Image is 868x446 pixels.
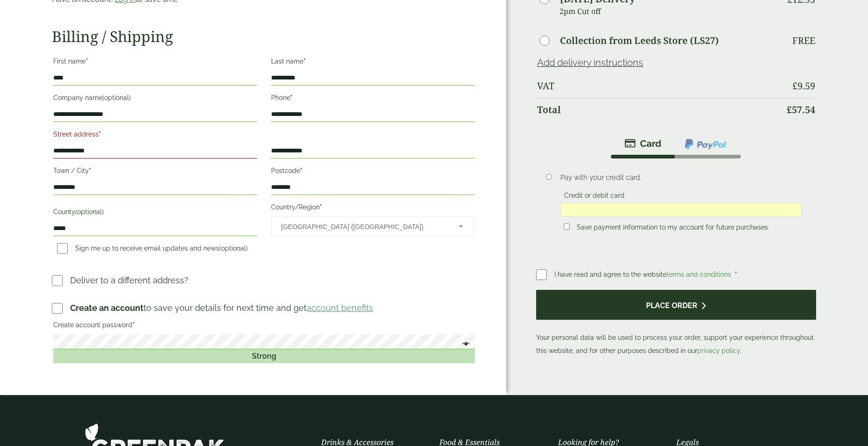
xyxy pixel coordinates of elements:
abbr: required [290,94,293,101]
span: £ [787,103,792,116]
img: stripe.png [624,138,661,149]
label: Last name [271,55,475,71]
abbr: required [99,130,101,138]
iframe: Secure card payment input frame [563,206,799,214]
abbr: required [303,58,306,65]
input: Sign me up to receive email updates and news(optional) [57,243,68,254]
span: Country/Region [271,216,475,236]
span: (optional) [219,245,248,252]
strong: Create an account [70,303,143,313]
label: Country/Region [271,201,475,216]
bdi: 9.59 [792,79,815,92]
label: Collection from Leeds Store (LS27) [560,36,719,45]
label: Street address [53,128,257,144]
th: VAT [537,75,780,97]
label: Save payment information to my account for future purchases. [573,223,773,234]
label: Sign me up to receive email updates and news [53,245,251,255]
abbr: required [735,271,737,278]
p: Your personal data will be used to process your order, support your experience throughout this we... [536,290,816,358]
a: privacy policy [697,347,740,354]
p: Free [792,35,815,46]
abbr: required [89,167,91,174]
a: terms and conditions [667,271,731,278]
label: First name [53,55,257,71]
button: Place order [536,290,816,320]
a: account benefits [307,303,373,313]
span: £ [792,79,797,92]
span: I have read and agree to the website [554,271,733,278]
h2: Billing / Shipping [52,28,476,45]
span: (optional) [102,94,131,101]
abbr: required [320,203,322,211]
a: Add delivery instructions [537,57,643,68]
abbr: required [86,58,88,65]
label: Company name [53,91,257,107]
label: Create account password [53,318,475,334]
label: Postcode [271,164,475,180]
span: (optional) [75,208,104,216]
label: Credit or debit card [560,192,628,202]
p: Pay with your credit card. [560,173,802,183]
img: ppcp-gateway.png [684,138,727,150]
abbr: required [132,321,135,329]
p: to save your details for next time and get [70,302,373,314]
label: Phone [271,91,475,107]
th: Total [537,98,780,121]
div: Strong [53,349,475,363]
label: Town / City [53,164,257,180]
span: United Kingdom (UK) [281,217,446,237]
bdi: 57.54 [787,103,815,116]
label: County [53,205,257,221]
abbr: required [300,167,302,174]
p: Deliver to a different address? [70,274,188,287]
p: 2pm Cut off [560,4,780,18]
